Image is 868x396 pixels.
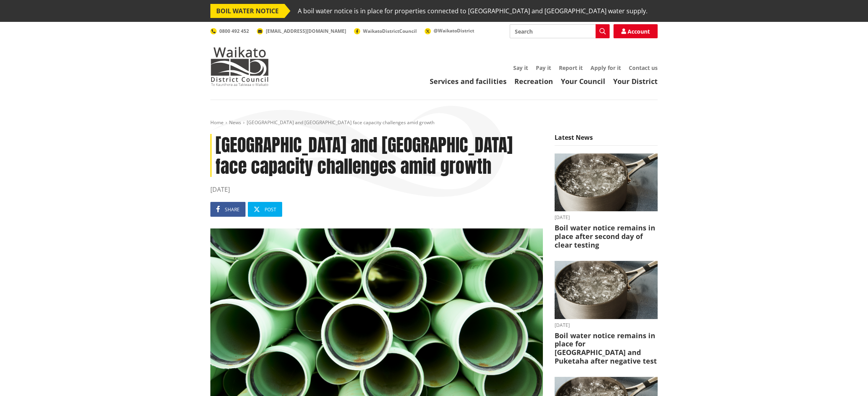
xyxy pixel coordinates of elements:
a: News [229,119,241,126]
a: Say it [513,64,528,71]
a: 0800 492 452 [210,28,249,34]
a: WaikatoDistrictCouncil [354,28,417,34]
h3: Boil water notice remains in place for [GEOGRAPHIC_DATA] and Puketaha after negative test [555,332,658,365]
a: Recreation [514,77,553,86]
h5: Latest News [555,134,658,146]
span: Post [265,206,276,213]
a: Contact us [629,64,658,71]
span: @WaikatoDistrict [434,27,474,34]
time: [DATE] [555,323,658,328]
img: boil water notice [555,153,658,212]
a: Services and facilities [430,77,507,86]
a: Report it [559,64,583,71]
nav: breadcrumb [210,120,658,126]
a: boil water notice gordonton puketaha [DATE] Boil water notice remains in place for [GEOGRAPHIC_DA... [555,261,658,365]
a: Apply for it [591,64,621,71]
a: Account [614,24,658,38]
h3: Boil water notice remains in place after second day of clear testing [555,224,658,249]
span: BOIL WATER NOTICE [210,4,285,18]
a: Home [210,119,224,126]
a: Post [248,202,282,217]
time: [DATE] [210,185,543,194]
img: boil water notice [555,261,658,319]
a: Your District [613,77,658,86]
span: WaikatoDistrictCouncil [363,28,417,34]
span: Share [225,206,240,213]
input: Search input [510,24,610,38]
a: Share [210,202,245,217]
span: A boil water notice is in place for properties connected to [GEOGRAPHIC_DATA] and [GEOGRAPHIC_DAT... [298,4,647,18]
h1: [GEOGRAPHIC_DATA] and [GEOGRAPHIC_DATA] face capacity challenges amid growth [210,134,543,177]
span: 0800 492 452 [219,28,249,34]
span: [GEOGRAPHIC_DATA] and [GEOGRAPHIC_DATA] face capacity challenges amid growth [247,119,434,126]
span: [EMAIL_ADDRESS][DOMAIN_NAME] [266,28,346,34]
a: @WaikatoDistrict [425,27,474,34]
a: boil water notice gordonton puketaha [DATE] Boil water notice remains in place after second day o... [555,153,658,249]
a: Pay it [536,64,551,71]
time: [DATE] [555,215,658,220]
a: [EMAIL_ADDRESS][DOMAIN_NAME] [257,28,346,34]
a: Your Council [561,77,605,86]
img: Waikato District Council - Te Kaunihera aa Takiwaa o Waikato [210,47,269,86]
